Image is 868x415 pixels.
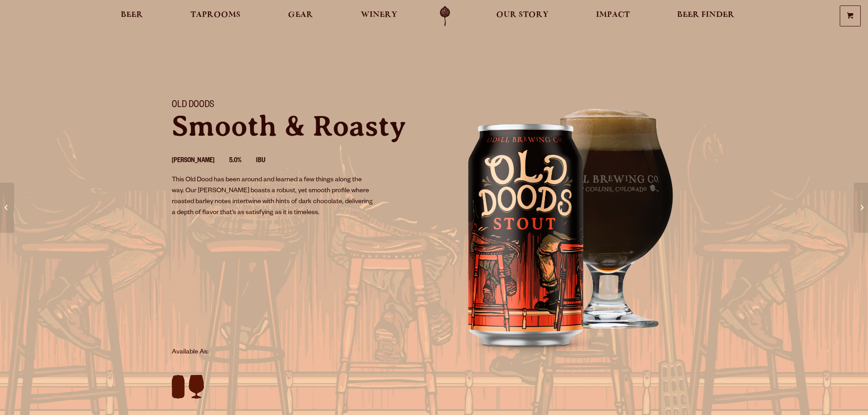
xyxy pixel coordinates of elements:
[115,6,149,26] a: Beer
[172,155,229,167] li: [PERSON_NAME]
[185,6,247,26] a: Taprooms
[596,11,630,19] span: Impact
[121,11,143,19] span: Beer
[172,112,423,141] p: Smooth & Roasty
[288,11,313,19] span: Gear
[361,11,397,19] span: Winery
[172,347,423,358] p: Available As:
[172,100,423,112] h1: Old Doods
[282,6,319,26] a: Gear
[671,6,740,26] a: Beer Finder
[428,6,462,26] a: Odell Home
[590,6,636,26] a: Impact
[677,11,734,19] span: Beer Finder
[172,175,373,219] p: This Old Dood has been around and learned a few things along the way. Our [PERSON_NAME] boasts a ...
[490,6,555,26] a: Our Story
[229,155,256,167] li: 5.0%
[496,11,549,19] span: Our Story
[355,6,403,26] a: Winery
[172,225,373,338] iframe: Thirsty Business Old Doods
[256,155,280,167] li: IBU
[190,11,241,19] span: Taprooms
